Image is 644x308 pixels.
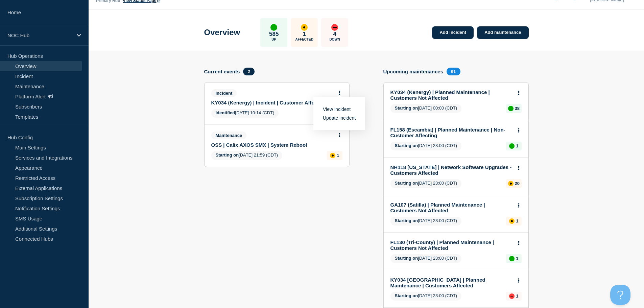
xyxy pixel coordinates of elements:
h1: Overview [204,28,240,37]
div: affected [330,153,335,158]
a: FL158 (Escambia) | Planned Maintenance | Non-Customer Affecting [390,127,512,138]
a: Update incident [323,115,356,121]
p: 1 [337,153,339,158]
p: NOC Hub [7,32,72,38]
p: 38 [515,106,520,111]
span: Starting on [395,218,418,223]
span: [DATE] 23:00 (CDT) [390,292,462,301]
p: 4 [333,31,336,38]
h4: Upcoming maintenances [383,69,444,74]
span: [DATE] 21:59 (CDT) [211,151,283,160]
h4: Current events [204,69,240,74]
p: 1 [303,31,306,38]
a: NH118 [US_STATE] | Network Software Upgrades - Customers Affected [390,164,512,176]
a: View incident [323,106,351,112]
div: up [509,256,515,261]
span: [DATE] 23:00 (CDT) [390,179,462,188]
a: GA107 (Satilla) | Planned Maintenance | Customers Not Affected [390,202,512,213]
span: Maintenance [211,132,247,139]
p: 1 [516,218,518,223]
span: Incident [211,89,237,97]
div: up [270,24,277,31]
p: Down [329,38,340,41]
span: Starting on [395,181,418,186]
p: 1 [516,256,518,261]
span: [DATE] 23:00 (CDT) [390,142,462,150]
div: up [508,106,514,111]
iframe: Help Scout Beacon - Open [610,285,630,305]
div: down [331,24,338,31]
span: [DATE] 23:00 (CDT) [390,254,462,263]
div: down [509,293,515,299]
span: Starting on [216,152,239,158]
a: Add maintenance [477,26,528,39]
p: 1 [516,293,518,299]
div: up [509,143,515,149]
div: affected [301,24,308,31]
span: [DATE] 00:00 (CDT) [390,104,462,113]
span: [DATE] 10:14 (CDT) [211,109,279,118]
span: Starting on [395,105,418,111]
div: affected [508,181,514,186]
a: KY034 [GEOGRAPHIC_DATA] | Planned Maintenance | Customers Affected [390,277,512,288]
p: 1 [516,143,518,148]
p: 20 [515,181,520,186]
a: FL130 (Tri-County) | Planned Maintenance | Customers Not Affected [390,239,512,251]
a: KY034 (Kenergy) | Incident | Customer Affecting [211,100,333,105]
span: Identified [216,110,235,115]
span: Starting on [395,293,418,298]
a: OSS | Calix AXOS SMX | System Reboot [211,142,333,148]
p: 585 [269,31,279,38]
span: 61 [447,68,460,75]
span: Starting on [395,256,418,261]
span: 2 [243,68,254,75]
a: KY034 (Kenergy) | Planned Maintenance | Customers Not Affected [390,89,512,101]
a: Add incident [432,26,474,39]
span: [DATE] 23:00 (CDT) [390,217,462,226]
span: Starting on [395,143,418,148]
p: Affected [295,38,313,41]
div: affected [509,218,515,224]
p: Up [271,38,276,41]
